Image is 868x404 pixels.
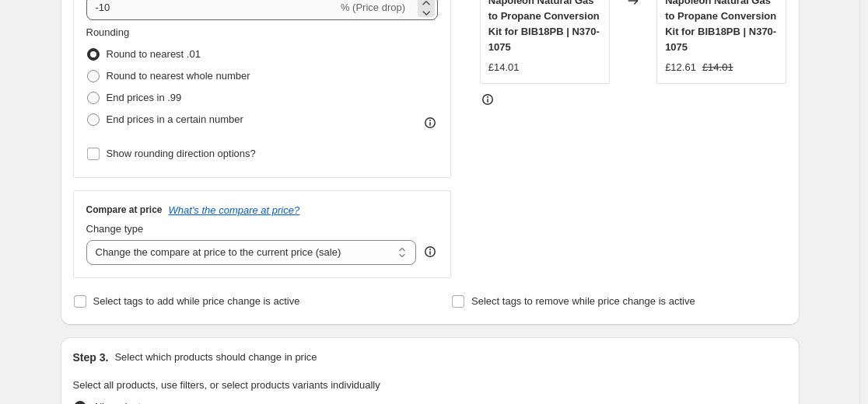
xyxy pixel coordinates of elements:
span: End prices in .99 [107,92,182,103]
h2: Step 3. [73,350,109,365]
div: help [422,244,438,259]
div: £12.61 [665,60,696,75]
span: Select tags to remove while price change is active [471,295,695,307]
span: Select all products, use filters, or select products variants individually [73,379,380,391]
h3: Compare at price [86,204,163,216]
span: Show rounding direction options? [107,148,256,159]
p: Select which products should change in price [114,350,317,365]
span: Change type [86,223,144,235]
span: Select tags to add while price change is active [93,295,300,307]
span: Rounding [86,26,130,38]
div: £14.01 [488,60,520,75]
span: Round to nearest .01 [107,48,201,60]
strike: £14.01 [702,60,733,75]
button: What's the compare at price? [169,204,300,216]
span: Round to nearest whole number [107,70,250,82]
span: % (Price drop) [341,2,405,13]
span: End prices in a certain number [107,113,243,125]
